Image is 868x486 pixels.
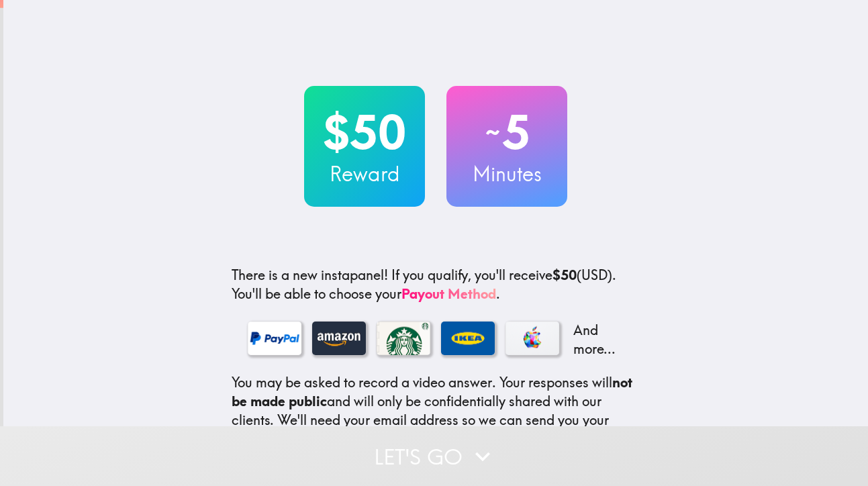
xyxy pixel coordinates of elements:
[304,105,425,160] h2: $50
[232,266,388,283] span: There is a new instapanel!
[232,266,640,303] p: If you qualify, you'll receive (USD) . You'll be able to choose your .
[401,285,496,302] a: Payout Method
[570,321,624,358] p: And more...
[552,266,577,283] b: $50
[304,160,425,188] h3: Reward
[446,160,567,188] h3: Minutes
[483,112,502,152] span: ~
[232,374,632,409] b: not be made public
[446,105,567,160] h2: 5
[232,373,640,448] p: You may be asked to record a video answer. Your responses will and will only be confidentially sh...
